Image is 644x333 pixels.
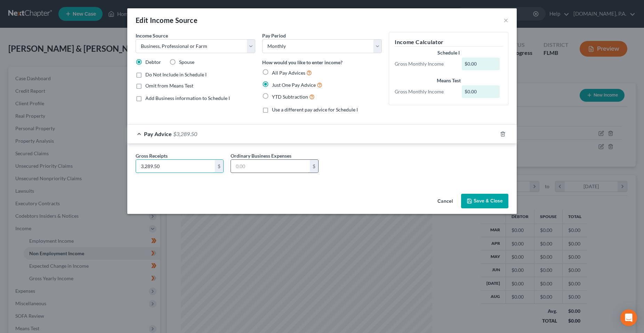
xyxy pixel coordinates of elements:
[272,70,305,76] span: All Pay Advices
[272,82,316,88] span: Just One Pay Advice
[395,38,502,47] h5: Income Calculator
[391,60,458,67] div: Gross Monthly Income
[462,58,500,70] div: $0.00
[395,77,502,84] div: Means Test
[395,49,502,56] div: Schedule I
[145,59,161,65] span: Debtor
[144,131,172,137] span: Pay Advice
[136,33,168,39] span: Income Source
[432,194,458,208] button: Cancel
[145,95,230,101] span: Add Business information to Schedule I
[310,160,318,173] div: $
[215,160,223,173] div: $
[462,85,500,98] div: $0.00
[461,194,508,208] button: Save & Close
[391,88,458,95] div: Gross Monthly Income
[504,16,508,24] button: ×
[272,107,358,113] span: Use a different pay advice for Schedule I
[620,309,637,326] div: Open Intercom Messenger
[179,59,194,65] span: Spouse
[272,94,308,100] span: YTD Subtraction
[136,152,168,159] label: Gross Receipts
[145,72,207,77] span: Do Not Include in Schedule I
[136,160,215,173] input: 0.00
[262,59,343,66] label: How would you like to enter income?
[231,152,291,159] label: Ordinary Business Expenses
[173,131,197,137] span: $3,289.50
[145,83,193,89] span: Omit from Means Test
[231,160,310,173] input: 0.00
[262,32,286,39] label: Pay Period
[136,15,198,25] div: Edit Income Source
